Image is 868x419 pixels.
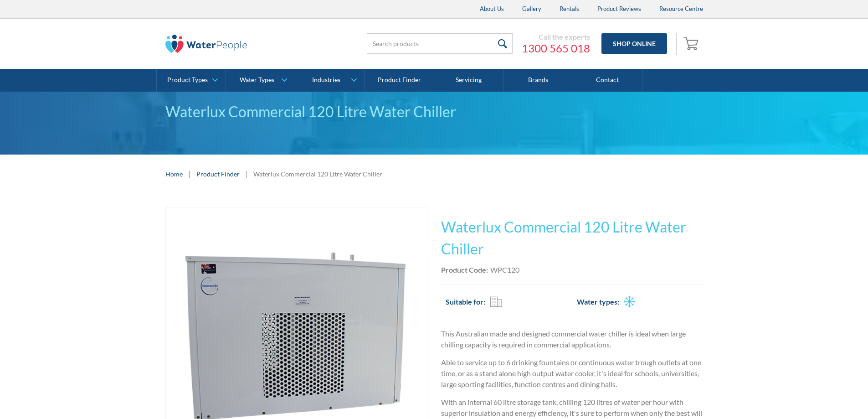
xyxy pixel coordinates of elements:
h2: Water types: [577,296,619,307]
img: shopping cart [683,36,701,51]
a: Water Types [226,69,295,92]
div: Industries [312,76,340,84]
div: Call the experts [522,32,590,41]
div: Product Types [167,76,208,84]
input: Search products [367,33,513,54]
a: Contact [573,69,642,92]
a: Open empty cart [681,33,703,55]
a: Home [165,169,183,179]
div: | [187,168,192,179]
strong: Product Code: [441,265,488,274]
a: Product Finder [196,169,240,179]
h2: Suitable for: [446,296,485,307]
a: 1300 565 018 [522,41,590,55]
p: This Australian made and designed commercial water chiller is ideal when large chilling capacity ... [441,328,703,350]
a: Industries [295,69,364,92]
img: The Water People [165,35,247,53]
div: Waterlux Commercial 120 Litre Water Chiller [253,169,382,179]
a: Product Types [157,69,226,92]
a: Product Finder [365,69,434,92]
div: Water Types [240,76,274,84]
div: | [244,168,249,179]
div: WPC120 [490,264,519,275]
p: Able to service up to 6 drinking fountains or continuous water trough outlets at one time, or as ... [441,357,703,390]
a: Shop Online [601,33,667,54]
a: Brands [503,69,573,92]
h1: Waterlux Commercial 120 Litre Water Chiller [441,216,703,260]
a: Servicing [434,69,503,92]
div: Waterlux Commercial 120 Litre Water Chiller [165,101,703,123]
